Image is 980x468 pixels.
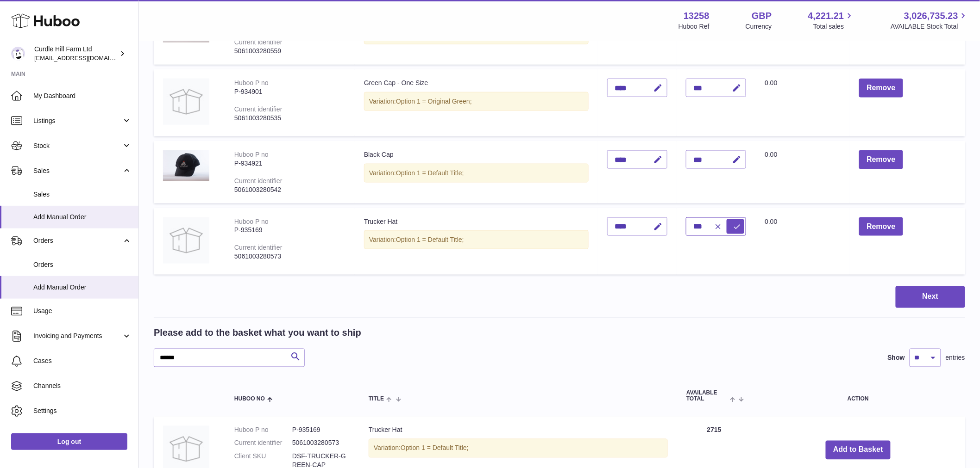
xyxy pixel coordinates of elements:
[686,390,728,402] span: AVAILABLE Total
[234,439,292,448] dt: Current identifier
[234,114,346,123] div: 5061003280535
[234,244,283,251] div: Current identifier
[891,22,969,31] span: AVAILABLE Stock Total
[859,217,903,236] button: Remove
[33,406,132,415] span: Settings
[891,10,969,31] a: 3,026,735.23 AVAILABLE Stock Total
[33,190,132,199] span: Sales
[364,92,589,111] div: Variation:
[765,218,777,225] span: 0.00
[369,439,668,458] div: Variation:
[765,151,777,158] span: 0.00
[234,38,283,46] div: Current identifier
[364,164,589,183] div: Variation:
[234,79,269,86] div: Huboo P no
[859,150,903,169] button: Remove
[396,98,472,105] span: Option 1 = Original Green;
[234,105,283,113] div: Current identifier
[684,10,710,22] strong: 13258
[163,217,209,264] img: Trucker Hat
[163,79,209,125] img: Green Cap - One Size
[11,47,25,61] img: internalAdmin-13258@internal.huboo.com
[34,45,118,62] div: Curdle Hill Farm Ltd
[746,22,772,31] div: Currency
[33,283,132,292] span: Add Manual Order
[234,159,346,168] div: P-934921
[401,444,469,452] span: Option 1 = Default Title;
[33,213,132,222] span: Add Manual Order
[826,441,891,460] button: Add to Basket
[234,151,269,158] div: Huboo P no
[752,10,772,22] strong: GBP
[234,177,283,185] div: Current identifier
[234,426,292,435] dt: Huboo P no
[808,10,844,22] span: 4,221.21
[34,54,136,62] span: [EMAIL_ADDRESS][DOMAIN_NAME]
[292,439,350,448] dd: 5061003280573
[859,79,903,98] button: Remove
[33,357,132,365] span: Cases
[234,252,346,261] div: 5061003280573
[234,226,346,234] div: P-935169
[33,382,132,390] span: Channels
[355,208,598,275] td: Trucker Hat
[904,10,958,22] span: 3,026,735.23
[396,169,464,177] span: Option 1 = Default Title;
[678,22,710,31] div: Huboo Ref
[11,433,127,450] a: Log out
[33,166,122,175] span: Sales
[33,332,122,340] span: Invoicing and Payments
[888,354,905,363] label: Show
[355,69,598,136] td: Green Cap - One Size
[396,236,464,243] span: Option 1 = Default Title;
[234,185,346,194] div: 5061003280542
[364,230,589,249] div: Variation:
[813,22,854,31] span: Total sales
[33,307,132,315] span: Usage
[369,396,384,402] span: Title
[33,142,122,150] span: Stock
[292,426,350,435] dd: P-935169
[33,117,122,125] span: Listings
[33,92,132,100] span: My Dashboard
[154,327,361,339] h2: Please add to the basket what you want to ship
[896,286,965,308] button: Next
[234,396,265,402] span: Huboo no
[946,354,965,363] span: entries
[765,79,777,86] span: 0.00
[163,150,209,181] img: Black Cap
[33,236,122,245] span: Orders
[234,47,346,55] div: 5061003280559
[234,218,269,225] div: Huboo P no
[355,141,598,203] td: Black Cap
[234,87,346,96] div: P-934901
[751,381,965,412] th: Action
[33,260,132,269] span: Orders
[808,10,855,31] a: 4,221.21 Total sales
